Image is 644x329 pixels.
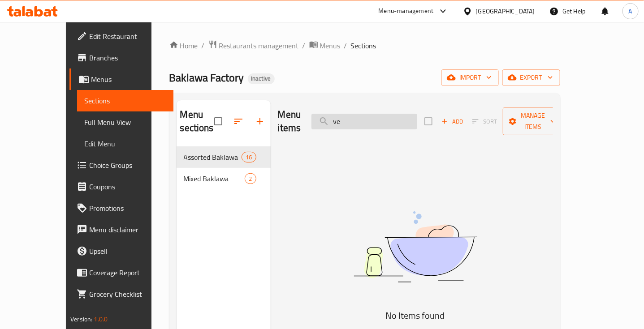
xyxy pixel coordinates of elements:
a: Restaurants management [208,40,299,51]
div: Inactive [248,73,275,84]
a: Sections [77,90,173,111]
div: items [242,152,256,162]
div: Mixed Baklawa2 [177,168,271,189]
a: Branches [69,47,173,68]
a: Menus [309,40,341,51]
a: Home [169,40,198,51]
nav: Menu sections [177,143,271,193]
a: Menus [69,68,173,90]
span: Menus [320,40,341,51]
div: Assorted Baklawa16 [177,146,271,168]
span: Edit Restaurant [89,31,166,42]
button: Add section [249,111,271,132]
a: Menu disclaimer [69,219,173,240]
a: Choice Groups [69,154,173,176]
li: / [202,40,205,51]
span: Choice Groups [89,160,166,171]
h2: Menu items [278,108,301,135]
span: Coverage Report [89,267,166,278]
span: Manage items [510,110,556,132]
span: Restaurants management [219,40,299,51]
span: Sort sections [228,111,249,132]
nav: breadcrumb [169,40,560,51]
div: Menu-management [379,6,434,17]
span: import [449,72,492,83]
span: Menu disclaimer [89,224,166,235]
span: Grocery Checklist [89,289,166,299]
span: Assorted Baklawa [184,152,242,162]
span: Baklawa Factory [169,68,244,88]
span: A [629,6,632,16]
span: Sections [351,40,376,51]
a: Promotions [69,197,173,219]
a: Edit Restaurant [69,26,173,47]
span: Upsell [89,246,166,256]
button: Manage items [503,107,563,135]
li: / [344,40,347,51]
span: Promotions [89,203,166,214]
span: Version: [70,313,92,325]
span: export [510,72,553,83]
li: / [303,40,306,51]
a: Grocery Checklist [69,283,173,305]
button: export [502,69,560,86]
input: search [311,114,417,129]
span: Coupons [89,181,166,192]
span: Sections [84,95,166,106]
span: Add [440,116,464,127]
span: 16 [242,153,255,162]
a: Coupons [69,176,173,197]
span: Full Menu View [84,117,166,128]
span: Select all sections [209,112,228,131]
span: Mixed Baklawa [184,173,245,184]
a: Upsell [69,240,173,262]
span: Branches [89,52,166,63]
button: Add [438,115,467,128]
div: items [245,173,256,184]
a: Edit Menu [77,133,173,154]
img: dish.svg [303,188,527,306]
div: [GEOGRAPHIC_DATA] [476,6,535,16]
h5: No Items found [303,308,527,323]
span: 2 [245,175,255,183]
span: Select section first [467,115,503,128]
a: Coverage Report [69,262,173,283]
h2: Menu sections [180,108,214,135]
a: Full Menu View [77,111,173,133]
span: Edit Menu [84,138,166,149]
span: Add item [438,115,467,128]
span: Menus [91,74,166,85]
span: 1.0.0 [94,313,108,325]
button: import [441,69,499,86]
span: Inactive [248,75,275,82]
